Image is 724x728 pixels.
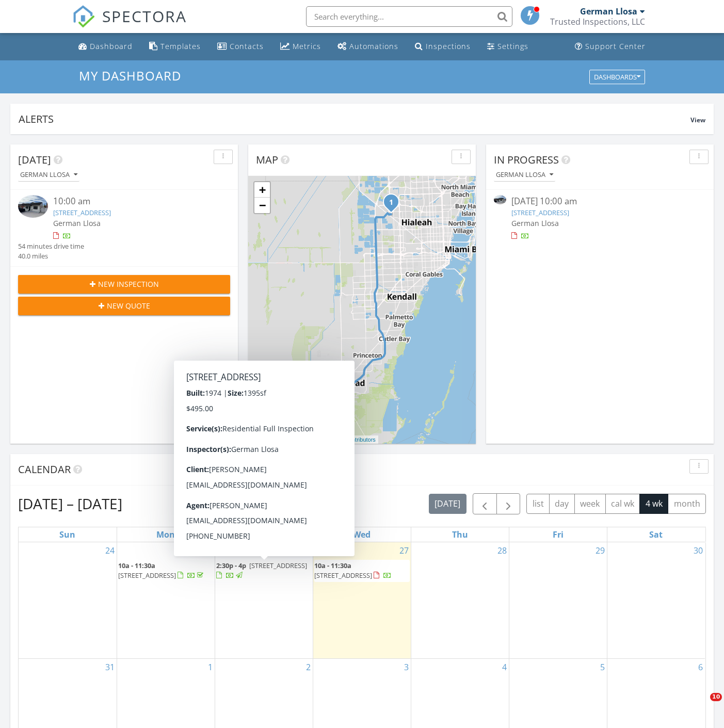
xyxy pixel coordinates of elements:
[254,527,273,542] a: Tuesday
[589,70,645,84] button: Dashboards
[251,436,268,443] a: Leaflet
[145,37,205,56] a: Templates
[593,542,607,559] a: Go to August 29, 2025
[306,6,512,27] input: Search everything...
[18,195,230,261] a: 10:00 am [STREET_ADDRESS] German Llosa 54 minutes drive time 40.0 miles
[254,182,270,198] a: Zoom in
[216,560,312,582] a: 2:30p - 4p [STREET_ADDRESS]
[314,571,372,580] span: [STREET_ADDRESS]
[154,527,177,542] a: Monday
[213,37,268,56] a: Contacts
[18,195,48,218] img: 9314906%2Fcover_photos%2F8pZ016EcjOafxnBujjwg%2Fsmall.9314906-1756303322980
[389,199,393,206] i: 1
[293,41,321,51] div: Metrics
[299,436,376,443] a: © OpenStreetMap contributors
[314,561,392,580] a: 10a - 11:30a [STREET_ADDRESS]
[450,527,470,542] a: Thursday
[74,37,137,56] a: Dashboard
[19,112,690,126] div: Alerts
[299,542,313,559] a: Go to August 26, 2025
[580,6,637,17] div: German Llosa
[689,693,714,718] iframe: Intercom live chat
[269,436,297,443] a: © MapTiler
[216,561,307,580] a: 2:30p - 4p [STREET_ADDRESS]
[690,116,705,124] span: View
[496,171,553,179] div: German Llosa
[314,560,410,582] a: 10a - 11:30a [STREET_ADDRESS]
[248,435,378,444] div: |
[496,493,521,514] button: Next
[494,195,706,241] a: [DATE] 10:00 am [STREET_ADDRESS] German Llosa
[647,527,665,542] a: Saturday
[349,41,398,51] div: Automations
[215,542,313,659] td: Go to August 26, 2025
[216,561,246,570] span: 2:30p - 4p
[256,153,278,167] span: Map
[429,494,466,514] button: [DATE]
[90,41,133,51] div: Dashboard
[118,571,176,580] span: [STREET_ADDRESS]
[411,542,509,659] td: Go to August 28, 2025
[230,41,264,51] div: Contacts
[551,527,566,542] a: Friday
[276,37,325,56] a: Metrics
[314,561,351,570] span: 10a - 11:30a
[411,37,475,56] a: Inspections
[57,527,77,542] a: Sunday
[19,542,117,659] td: Go to August 24, 2025
[103,659,117,675] a: Go to August 31, 2025
[668,494,706,514] button: month
[402,659,411,675] a: Go to September 3, 2025
[494,195,506,204] img: 9314906%2Fcover_photos%2F8pZ016EcjOafxnBujjwg%2Fsmall.9314906-1756303322980
[201,542,215,559] a: Go to August 25, 2025
[102,5,187,27] span: SPECTORA
[497,41,528,51] div: Settings
[511,195,688,208] div: [DATE] 10:00 am
[18,241,84,251] div: 54 minutes drive time
[598,659,607,675] a: Go to September 5, 2025
[473,493,497,514] button: Previous
[511,208,569,217] a: [STREET_ADDRESS]
[571,37,650,56] a: Support Center
[574,494,606,514] button: week
[526,494,550,514] button: list
[118,561,205,580] a: 10a - 11:30a [STREET_ADDRESS]
[160,41,201,51] div: Templates
[18,153,51,167] span: [DATE]
[72,5,95,28] img: The Best Home Inspection Software - Spectora
[511,218,559,228] span: German Llosa
[397,542,411,559] a: Go to August 27, 2025
[509,542,607,659] td: Go to August 29, 2025
[249,561,307,570] span: [STREET_ADDRESS]
[585,41,646,51] div: Support Center
[483,37,533,56] a: Settings
[53,218,101,228] span: German Llosa
[20,171,77,179] div: German Llosa
[118,561,155,570] span: 10a - 11:30a
[118,560,214,582] a: 10a - 11:30a [STREET_ADDRESS]
[72,14,187,36] a: SPECTORA
[691,542,705,559] a: Go to August 30, 2025
[18,251,84,261] div: 40.0 miles
[313,542,411,659] td: Go to August 27, 2025
[18,297,230,315] button: New Quote
[351,527,373,542] a: Wednesday
[333,37,403,56] a: Automations (Basic)
[18,493,122,514] h2: [DATE] – [DATE]
[696,659,705,675] a: Go to September 6, 2025
[117,542,215,659] td: Go to August 25, 2025
[494,153,559,167] span: In Progress
[98,279,159,289] span: New Inspection
[206,659,215,675] a: Go to September 1, 2025
[426,41,471,51] div: Inspections
[607,542,705,659] td: Go to August 30, 2025
[53,208,111,217] a: [STREET_ADDRESS]
[79,67,181,84] span: My Dashboard
[391,202,397,208] div: 9058 NW 115th St, Hialeah Gardens, FL 33018
[53,195,212,208] div: 10:00 am
[605,494,640,514] button: cal wk
[500,659,509,675] a: Go to September 4, 2025
[18,462,71,476] span: Calendar
[254,198,270,213] a: Zoom out
[18,168,79,182] button: German Llosa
